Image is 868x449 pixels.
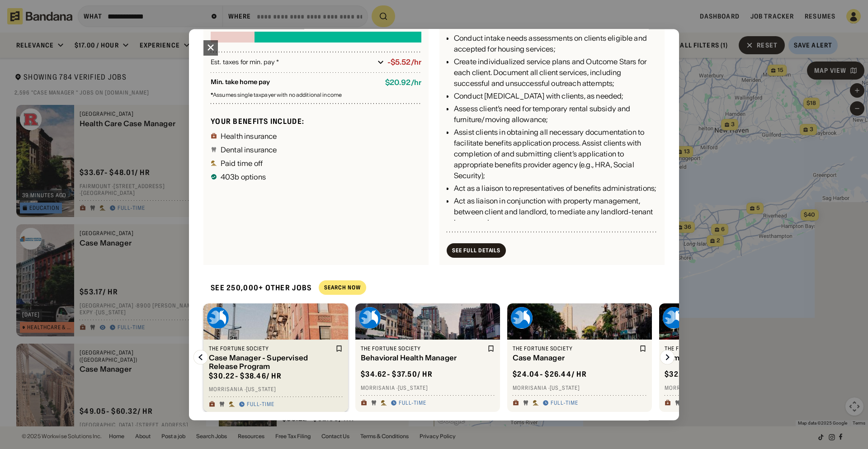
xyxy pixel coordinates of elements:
[209,345,334,352] div: The Fortune Society
[221,132,277,140] div: Health insurance
[454,57,657,89] div: Create individualized service plans and Outcome Stars for each client. Document all client servic...
[207,307,229,329] img: The Fortune Society logo
[663,307,684,329] img: The Fortune Society logo
[513,370,587,379] div: $ 24.04 - $26.44 / hr
[211,117,421,126] div: Your benefits include:
[209,371,282,381] div: $ 30.22 - $38.46 / hr
[359,307,381,329] img: The Fortune Society logo
[454,196,657,228] div: Act as liaison in conjunction with property management, between client and landlord, to mediate a...
[660,350,675,364] img: Right Arrow
[513,354,637,363] div: Case Manager
[361,384,495,392] div: Morrisania · [US_STATE]
[211,93,421,98] div: Assumes single taxpayer with no additional income
[454,127,657,181] div: Assist clients in obtaining all necessary documentation to facilitate benefits application proces...
[361,345,486,352] div: The Fortune Society
[454,183,657,194] div: Act as a liaison to representatives of benefits administrations;
[513,384,646,392] div: Morrisania · [US_STATE]
[324,285,361,291] div: Search Now
[209,354,334,371] div: Case Manager - Supervised Release Program
[211,79,378,87] div: Min. take home pay
[665,384,798,392] div: Morrisania · [US_STATE]
[247,401,274,408] div: Full-time
[221,173,266,180] div: 403b options
[203,276,311,300] div: See 250,000+ other jobs
[361,370,433,379] div: $ 34.62 - $37.50 / hr
[454,91,657,102] div: Conduct [MEDICAL_DATA] with clients, as needed;
[361,354,486,363] div: Behavioral Health Manager
[221,146,277,153] div: Dental insurance
[399,400,426,407] div: Full-time
[665,345,789,352] div: The Fortune Society
[209,386,343,393] div: Morrisania · [US_STATE]
[511,307,533,329] img: The Fortune Society logo
[551,400,578,407] div: Full-time
[454,33,657,55] div: Conduct intake needs assessments on clients eligible and accepted for housing services;
[387,58,421,67] div: -$5.52/hr
[665,370,737,379] div: $ 32.69 - $34.62 / hr
[454,104,657,125] div: Assess client’s need for temporary rental subsidy and furniture/moving allowance;
[385,79,421,87] div: $ 20.92 / hr
[193,350,208,364] img: Left Arrow
[452,248,500,253] div: See Full Details
[221,160,263,167] div: Paid time off
[513,345,637,352] div: The Fortune Society
[211,58,374,67] div: Est. taxes for min. pay *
